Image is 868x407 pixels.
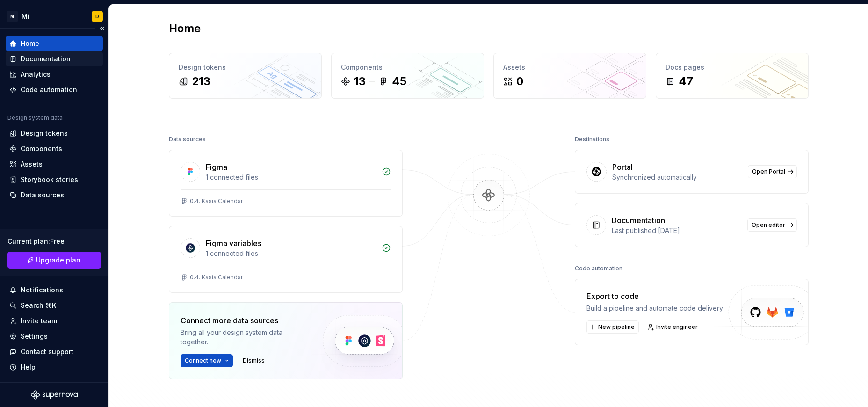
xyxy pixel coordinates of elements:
[179,63,312,72] div: Design tokens
[169,133,206,146] div: Data sources
[21,39,39,48] div: Home
[21,347,73,356] div: Contact support
[6,157,103,172] a: Assets
[7,114,63,122] div: Design system data
[354,74,366,89] div: 13
[190,274,243,281] div: 0.4. Kasia Calendar
[7,237,101,246] div: Current plan : Free
[747,218,797,232] a: Open editor
[31,390,78,400] svg: Supernova Logo
[36,255,80,265] span: Upgrade plan
[185,357,221,364] span: Connect new
[181,315,307,326] div: Connect more data sources
[586,304,724,313] div: Build a pipeline and automate code delivery.
[21,332,48,341] div: Settings
[612,161,633,173] div: Portal
[95,22,108,35] button: Collapse sidebar
[21,160,43,169] div: Assets
[6,283,103,298] button: Notifications
[7,252,101,269] a: Upgrade plan
[6,172,103,187] a: Storybook stories
[21,316,57,326] div: Invite team
[6,313,103,328] a: Invite team
[6,126,103,141] a: Design tokens
[22,12,29,21] div: Mi
[493,53,646,99] a: Assets0
[192,74,210,89] div: 213
[169,21,201,36] h2: Home
[6,329,103,344] a: Settings
[206,173,376,182] div: 1 connected files
[656,53,809,99] a: Docs pages47
[575,262,622,275] div: Code automation
[169,226,403,293] a: Figma variables1 connected files0.4. Kasia Calendar
[21,144,62,153] div: Components
[6,188,103,203] a: Data sources
[656,323,698,331] span: Invite engineer
[169,150,403,217] a: Figma1 connected files0.4. Kasia Calendar
[575,133,609,146] div: Destinations
[598,323,635,331] span: New pipeline
[95,13,99,20] div: D
[21,285,63,295] div: Notifications
[181,328,307,347] div: Bring all your design system data together.
[206,238,261,249] div: Figma variables
[206,161,227,173] div: Figma
[7,11,18,22] div: M
[6,141,103,156] a: Components
[21,190,64,200] div: Data sources
[748,165,797,178] a: Open Portal
[392,74,406,89] div: 45
[21,363,36,372] div: Help
[586,320,639,334] button: New pipeline
[752,221,785,229] span: Open editor
[6,344,103,359] button: Contact support
[21,175,78,184] div: Storybook stories
[6,360,103,375] button: Help
[21,301,56,310] div: Search ⌘K
[341,63,474,72] div: Components
[516,74,523,89] div: 0
[586,291,724,302] div: Export to code
[679,74,693,89] div: 47
[6,67,103,82] a: Analytics
[239,354,269,367] button: Dismiss
[6,36,103,51] a: Home
[612,173,742,182] div: Synchronized automatically
[169,53,322,99] a: Design tokens213
[6,82,103,97] a: Code automation
[21,54,71,64] div: Documentation
[21,129,68,138] div: Design tokens
[21,85,77,94] div: Code automation
[644,320,702,334] a: Invite engineer
[6,298,103,313] button: Search ⌘K
[612,226,742,235] div: Last published [DATE]
[331,53,484,99] a: Components1345
[665,63,799,72] div: Docs pages
[206,249,376,258] div: 1 connected files
[181,354,233,367] button: Connect new
[243,357,265,364] span: Dismiss
[2,6,107,26] button: MMiD
[612,215,665,226] div: Documentation
[752,168,785,175] span: Open Portal
[190,197,243,205] div: 0.4. Kasia Calendar
[21,70,51,79] div: Analytics
[503,63,637,72] div: Assets
[6,51,103,66] a: Documentation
